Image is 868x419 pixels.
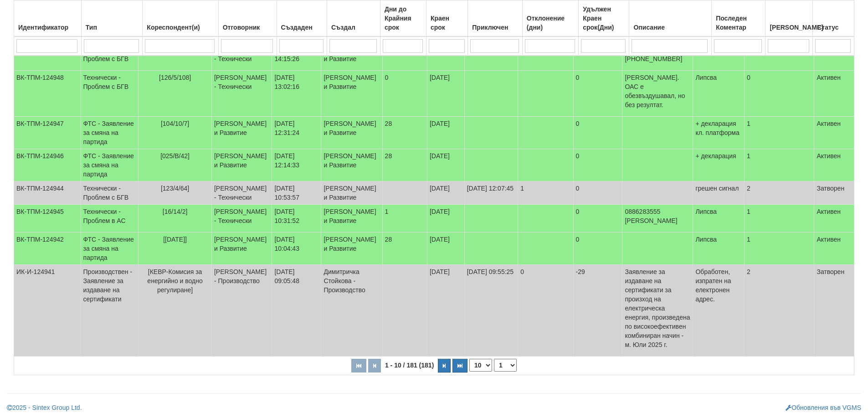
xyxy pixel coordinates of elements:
[573,205,622,233] td: 0
[625,207,690,225] p: 0886283555 [PERSON_NAME]
[272,71,321,117] td: [DATE] 13:02:16
[321,117,382,149] td: [PERSON_NAME] и Развитие
[81,265,139,357] td: Производствен - Заявление за издаване на сертификати
[468,0,523,37] th: Приключен: No sort applied, activate to apply an ascending sort
[814,205,854,233] td: Активен
[272,233,321,265] td: [DATE] 10:04:43
[744,205,814,233] td: 1
[427,205,464,233] td: [DATE]
[321,265,382,357] td: Димитричка Стойкова - Производство
[744,149,814,181] td: 1
[14,117,81,149] td: ВК-ТПМ-124947
[321,181,382,205] td: [PERSON_NAME] и Развитие
[321,43,382,71] td: [PERSON_NAME] и Развитие
[321,205,382,233] td: [PERSON_NAME] и Развитие
[744,181,814,205] td: 2
[272,117,321,149] td: [DATE] 12:31:24
[14,265,81,357] td: ИК-И-124941
[573,181,622,205] td: 0
[221,21,274,34] div: Отговорник
[81,117,139,149] td: ФТС - Заявление за смяна на партида
[786,404,861,411] a: Обновления във VGMS
[814,117,854,149] td: Активен
[272,181,321,205] td: [DATE] 10:53:57
[351,359,366,372] button: Първа страница
[695,152,736,160] span: + декларация
[272,43,321,71] td: [DATE] 14:15:26
[385,236,392,243] span: 28
[813,0,854,37] th: Статус: No sort applied, activate to apply an ascending sort
[147,268,202,294] span: [КЕВР-Комисия за енергийно и водно регулиране]
[469,359,492,372] select: Брой редове на страница
[81,181,139,205] td: Технически - Проблем с БГВ
[211,181,272,205] td: [PERSON_NAME] - Технически
[81,233,139,265] td: ФТС - Заявление за смяна на партида
[573,265,622,357] td: -29
[695,74,717,81] span: Липсва
[695,120,739,136] span: + декларация кл. платформа
[744,71,814,117] td: 0
[163,208,188,215] span: [16/14/2]
[625,267,690,349] p: Заявление за издаване на сертификати за произход на електрическа енергия, произведена по високоеф...
[211,117,272,149] td: [PERSON_NAME] и Развитие
[211,71,272,117] td: [PERSON_NAME] - Технически
[427,71,464,117] td: [DATE]
[714,12,763,34] div: Последен Коментар
[470,21,520,34] div: Приключен
[385,74,389,81] span: 0
[211,265,272,357] td: [PERSON_NAME] - Производство
[579,0,629,37] th: Удължен Краен срок(Дни): No sort applied, activate to apply an ascending sort
[14,149,81,181] td: ВК-ТПМ-124946
[573,233,622,265] td: 0
[81,43,139,71] td: Технически - Проблем с БГВ
[211,205,272,233] td: [PERSON_NAME] - Технически
[438,359,451,372] button: Следваща страница
[452,359,467,372] button: Последна страница
[427,149,464,181] td: [DATE]
[744,233,814,265] td: 1
[464,265,518,357] td: [DATE] 09:55:25
[573,43,622,71] td: 0
[368,359,381,372] button: Предишна страница
[211,149,272,181] td: [PERSON_NAME] и Развитие
[632,21,709,34] div: Описание
[81,149,139,181] td: ФТС - Заявление за смяна на партида
[272,265,321,357] td: [DATE] 09:05:48
[573,71,622,117] td: 0
[81,71,139,117] td: Технически - Проблем с БГВ
[81,0,143,37] th: Тип: No sort applied, activate to apply an ascending sort
[427,181,464,205] td: [DATE]
[814,181,854,205] td: Затворен
[573,149,622,181] td: 0
[525,12,576,34] div: Отклонение (дни)
[464,181,518,205] td: [DATE] 12:07:45
[160,152,190,160] span: [025/В/42]
[163,236,187,243] span: [[DATE]]
[327,0,380,37] th: Създал: No sort applied, activate to apply an ascending sort
[14,0,82,37] th: Идентификатор: No sort applied, activate to apply an ascending sort
[385,208,389,215] span: 1
[625,73,690,109] p: [PERSON_NAME]. ОАС е обезвъздушавал, но без резултат.
[329,21,378,34] div: Създал
[14,43,81,71] td: ВК-ТПМ-124951
[143,0,218,37] th: Кореспондент(и): No sort applied, activate to apply an ascending sort
[814,233,854,265] td: Активен
[744,265,814,357] td: 2
[518,265,573,357] td: 0
[383,3,424,34] div: Дни до Крайния срок
[695,236,717,243] span: Липсва
[321,233,382,265] td: [PERSON_NAME] и Развитие
[14,181,81,205] td: ВК-ТПМ-124944
[7,404,82,411] a: 2025 - Sintex Group Ltd.
[744,43,814,71] td: 1
[426,0,467,37] th: Краен срок: No sort applied, activate to apply an ascending sort
[695,208,717,215] span: Липсва
[518,181,573,205] td: 1
[695,268,731,303] span: Обработен, изпратен на електронен адрес.
[14,71,81,117] td: ВК-ТПМ-124948
[768,21,810,34] div: [PERSON_NAME]
[14,205,81,233] td: ВК-ТПМ-124945
[815,21,852,34] div: Статус
[321,149,382,181] td: [PERSON_NAME] и Развитие
[161,185,189,192] span: [123/4/64]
